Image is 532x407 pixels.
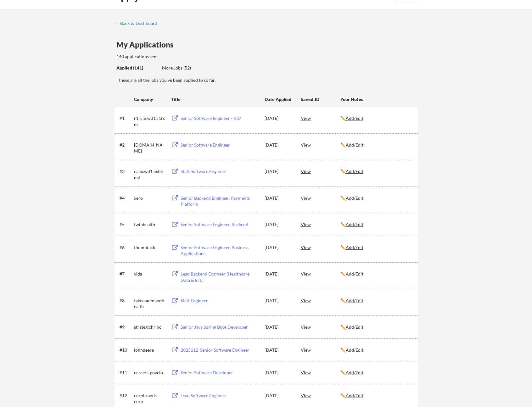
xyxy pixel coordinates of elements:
u: Add/Edit [346,393,363,398]
u: Add/Edit [346,169,363,174]
div: [DATE] [265,244,292,251]
div: [DATE] [265,298,292,304]
div: ← Back to Dashboard [115,21,162,25]
div: takecommandhealth [134,298,165,310]
div: #11 [120,370,132,376]
div: #2 [120,142,132,148]
div: These are job applications we think you'd be a good fit for, but couldn't apply you to automatica... [162,65,208,71]
div: ✏️ [340,271,412,277]
div: strategichrinc [134,324,165,330]
a: ← Back to Dashboard [115,21,162,27]
div: View [301,242,340,253]
div: thumbtack [134,244,165,251]
div: [DATE] [265,115,292,121]
div: #10 [120,347,132,353]
div: curobrands-curo [134,393,165,405]
div: Staff Engineer [181,298,259,304]
div: #3 [120,168,132,175]
div: Applied (141) [116,65,157,71]
div: [DATE] [265,393,292,399]
div: View [301,367,340,378]
div: View [301,344,340,355]
div: Staff Software Engineer [181,168,259,175]
div: [DATE] [265,370,292,376]
div: #9 [120,324,132,330]
div: twinhealth [134,221,165,228]
div: [DATE] [265,142,292,148]
u: Add/Edit [346,195,363,201]
div: Lead Software Engineer [181,393,259,399]
div: Senior Backend Engineer, Payments Platform [181,195,259,207]
div: [DATE] [265,168,292,175]
div: ✏️ [340,195,412,201]
div: r1rcm.wd1.r1rcm [134,115,165,127]
div: #4 [120,195,132,201]
div: ✏️ [340,168,412,175]
div: #1 [120,115,132,121]
div: #12 [120,393,132,399]
div: Senior Software Engineer, Business Applications [181,244,259,257]
div: ✏️ [340,221,412,228]
div: johndeere [134,347,165,353]
div: Senior Software Engineer, Backend [181,221,259,228]
div: [DATE] [265,347,292,353]
div: My Applications [116,41,179,48]
div: Senior Software Engineer [181,142,259,148]
div: [DATE] [265,324,292,330]
u: Add/Edit [346,298,363,303]
u: Add/Edit [346,115,363,121]
div: ✏️ [340,370,412,376]
div: [DATE] [265,221,292,228]
u: Add/Edit [346,370,363,375]
div: 140 applications sent [116,53,238,60]
div: More Jobs (52) [162,65,208,71]
div: These are all the jobs you've been applied to so far. [118,77,418,83]
div: 2025112 Senior Software Engineer [181,347,259,353]
div: View [301,192,340,203]
div: vida [134,271,165,277]
div: View [301,321,340,332]
div: ✏️ [340,324,412,330]
u: Add/Edit [346,245,363,250]
u: Add/Edit [346,222,363,227]
div: View [301,112,340,124]
div: ✏️ [340,347,412,353]
div: View [301,219,340,230]
u: Add/Edit [346,324,363,330]
div: ✏️ [340,244,412,251]
div: #6 [120,244,132,251]
div: View [301,139,340,150]
div: Company [134,96,165,103]
div: [DATE] [265,195,292,201]
div: Saved JD [301,93,340,105]
div: calix.wd1.external [134,168,165,181]
u: Add/Edit [346,347,363,353]
div: View [301,268,340,279]
div: #7 [120,271,132,277]
div: [DATE] [265,271,292,277]
div: ✏️ [340,298,412,304]
div: View [301,390,340,401]
div: xero [134,195,165,201]
div: Your Notes [340,96,412,103]
div: ✏️ [340,393,412,399]
div: Lead Backend Engineer (Healthcare Data & ETL) [181,271,259,283]
div: Date Applied [265,96,292,103]
div: Senior Software Engineer - R37 [181,115,259,121]
div: ✏️ [340,142,412,148]
div: [DOMAIN_NAME] [134,142,165,154]
div: ✏️ [340,115,412,121]
div: #5 [120,221,132,228]
div: Senior Software Developer [181,370,259,376]
div: #8 [120,298,132,304]
div: Title [171,96,259,103]
u: Add/Edit [346,271,363,276]
div: View [301,165,340,177]
div: View [301,295,340,306]
u: Add/Edit [346,142,363,148]
div: careers-govcio [134,370,165,376]
div: Senior Java Spring Boot Developer [181,324,259,330]
div: These are all the jobs you've been applied to so far. [116,65,157,71]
